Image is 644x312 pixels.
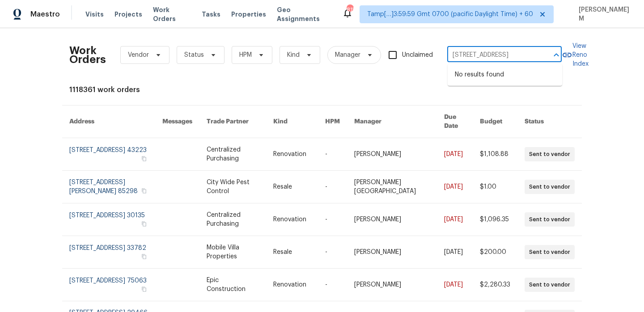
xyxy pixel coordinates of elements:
th: Manager [347,105,437,138]
button: Copy Address [140,285,148,293]
a: View Reno Index [562,42,589,68]
div: 1118361 work orders [69,85,575,94]
span: Tamp[…]3:59:59 Gmt 0700 (pacific Daylight Time) + 60 [367,10,533,19]
span: Tasks [202,11,220,17]
td: [PERSON_NAME] [347,203,437,236]
span: HPM [239,51,252,59]
td: - [318,138,347,171]
span: Geo Assignments [277,5,331,23]
th: Kind [266,105,318,138]
td: - [318,236,347,269]
td: Renovation [266,203,318,236]
td: [PERSON_NAME] [347,269,437,301]
span: Kind [287,51,300,59]
span: Properties [231,10,266,19]
button: Copy Address [140,220,148,228]
th: Address [62,105,155,138]
span: Maestro [30,10,60,19]
button: Copy Address [140,253,148,261]
button: Copy Address [140,187,148,195]
td: - [318,171,347,203]
td: - [318,203,347,236]
td: Renovation [266,138,318,171]
td: [PERSON_NAME][GEOGRAPHIC_DATA] [347,171,437,203]
span: [PERSON_NAME] M [575,5,631,23]
td: Renovation [266,269,318,301]
h2: Work Orders [69,46,106,64]
input: Enter in an address [447,48,537,62]
th: Status [517,105,582,138]
td: Mobile Villa Properties [199,236,267,269]
td: [PERSON_NAME] [347,236,437,269]
th: Messages [155,105,199,138]
td: Resale [266,171,318,203]
td: Centralized Purchasing [199,138,267,171]
td: Resale [266,236,318,269]
td: City Wide Pest Control [199,171,267,203]
div: No results found [448,64,562,86]
th: Due Date [437,105,473,138]
button: Copy Address [140,155,148,163]
span: Vendor [128,51,149,59]
button: Close [550,49,563,61]
span: Unclaimed [402,51,433,60]
span: Status [184,51,204,59]
span: Projects [114,10,142,19]
th: HPM [318,105,347,138]
th: Budget [473,105,517,138]
td: - [318,269,347,301]
span: Visits [85,10,104,19]
span: Manager [335,51,360,59]
th: Trade Partner [199,105,267,138]
div: 815 [347,5,353,14]
span: Work Orders [153,5,191,23]
td: [PERSON_NAME] [347,138,437,171]
td: Centralized Purchasing [199,203,267,236]
td: Epic Construction [199,269,267,301]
